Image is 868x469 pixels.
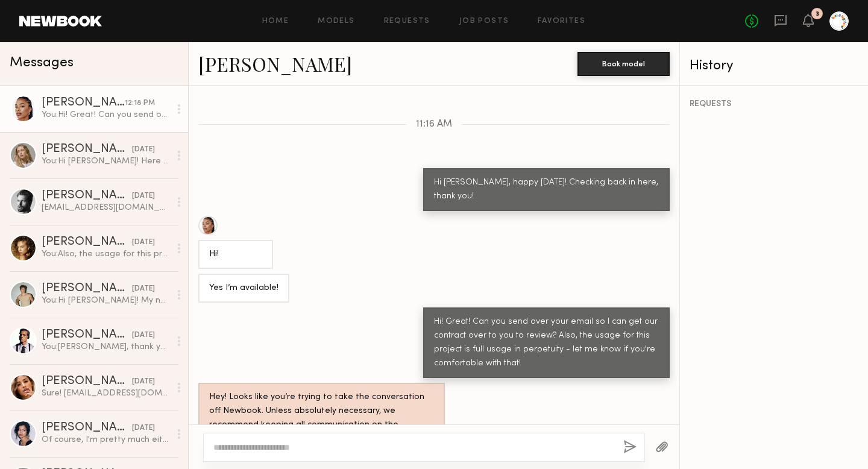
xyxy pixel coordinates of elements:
[42,295,170,306] div: You: Hi [PERSON_NAME]! My name is [PERSON_NAME] – I work at a creative agency in [GEOGRAPHIC_DATA...
[577,58,670,68] a: Book model
[42,236,132,248] div: [PERSON_NAME]
[209,391,434,446] div: Hey! Looks like you’re trying to take the conversation off Newbook. Unless absolutely necessary, ...
[132,423,155,434] div: [DATE]
[42,341,170,353] div: You: [PERSON_NAME], thank you for getting back to me, [PERSON_NAME]!
[690,59,858,73] div: History
[384,17,430,25] a: Requests
[125,98,155,109] div: 12:18 PM
[42,156,170,167] div: You: Hi [PERSON_NAME]! Here is their inspo and mood board deck that talk a little bit more about ...
[132,330,155,341] div: [DATE]
[42,329,132,341] div: [PERSON_NAME]
[434,176,659,204] div: Hi [PERSON_NAME], happy [DATE]! Checking back in here, thank you!
[459,17,509,25] a: Job Posts
[690,100,858,109] div: REQUESTS
[132,237,155,248] div: [DATE]
[42,109,170,121] div: You: Hi! Great! Can you send over your email so I can get our contract over to you to review? Als...
[10,56,74,70] span: Messages
[538,17,585,25] a: Favorites
[209,282,278,295] div: Yes I’m available!
[132,144,155,156] div: [DATE]
[42,434,170,445] div: Of course, I'm pretty much either a small or extra small in tops and a small in bottoms but here ...
[42,190,132,202] div: [PERSON_NAME]
[42,248,170,260] div: You: Also, the usage for this project is full usage in perpetuity - let me know if you're comfort...
[577,52,670,76] button: Book model
[42,97,125,109] div: [PERSON_NAME]
[262,17,289,25] a: Home
[42,388,170,399] div: Sure! [EMAIL_ADDRESS][DOMAIN_NAME]
[42,202,170,213] div: [EMAIL_ADDRESS][DOMAIN_NAME]
[318,17,354,25] a: Models
[42,283,132,295] div: [PERSON_NAME]
[416,119,452,130] span: 11:16 AM
[132,376,155,388] div: [DATE]
[42,376,132,388] div: [PERSON_NAME]
[434,315,659,371] div: Hi! Great! Can you send over your email so I can get our contract over to you to review? Also, th...
[42,422,132,434] div: [PERSON_NAME]
[816,11,819,17] div: 3
[198,51,352,77] a: [PERSON_NAME]
[42,143,132,156] div: [PERSON_NAME]
[209,248,262,262] div: Hi!
[132,283,155,295] div: [DATE]
[132,190,155,202] div: [DATE]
